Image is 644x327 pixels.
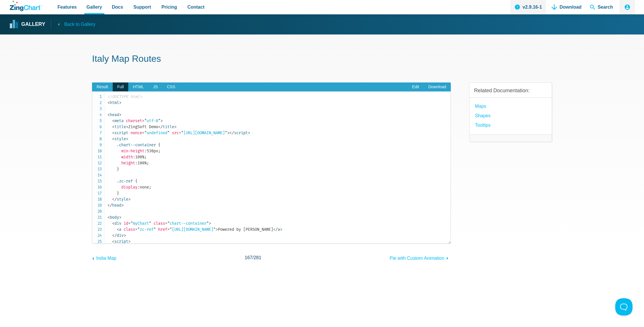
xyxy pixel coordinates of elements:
[108,100,110,105] span: <
[227,130,229,135] span: >
[131,221,133,226] span: "
[248,130,250,135] span: >
[112,124,114,129] span: <
[162,82,180,92] span: CSS
[128,221,131,226] span: =
[87,3,102,11] span: Gallery
[142,130,144,135] span: =
[390,256,444,261] span: Pie with Custom Animation
[245,254,261,261] span: /
[137,227,140,232] span: "
[154,221,165,226] span: class
[64,20,95,28] span: Back to Gallery
[161,3,177,11] span: Pricing
[112,118,124,123] span: meta
[10,1,42,11] a: ZingChart Logo. Click to return to the homepage
[126,136,128,141] span: >
[160,118,163,123] span: >
[147,161,149,166] span: ;
[112,3,123,11] span: Docs
[108,215,119,220] span: body
[174,124,177,129] span: >
[229,130,248,135] span: script
[144,130,147,135] span: "
[117,227,121,232] span: a
[108,94,142,99] span: <!DOCTYPE html>
[124,233,126,238] span: >
[475,112,490,120] a: Shapes
[117,167,119,172] span: }
[390,253,451,262] a: Pie with Custom Animation
[144,149,147,153] span: :
[126,124,128,129] span: >
[158,124,174,129] span: title
[112,130,128,135] span: script
[158,149,160,153] span: ;
[229,130,234,135] span: </
[158,227,167,232] span: href
[112,221,114,226] span: <
[126,118,142,123] span: charset
[158,124,163,129] span: </
[254,255,261,260] span: 281
[108,203,121,208] span: head
[181,130,183,135] span: "
[128,221,151,226] span: myChart
[135,179,137,184] span: {
[213,227,216,232] span: "
[225,130,227,135] span: "
[113,82,129,92] span: Full
[273,227,278,232] span: </
[158,143,160,147] span: {
[408,82,424,92] a: Edit
[148,82,162,92] span: JS
[133,3,151,11] span: Support
[216,227,218,232] span: >
[172,130,179,135] span: src
[167,227,170,232] span: =
[137,185,140,190] span: :
[117,179,133,184] span: .zc-ref
[121,185,137,190] span: display
[121,203,124,208] span: >
[57,3,77,11] span: Features
[121,155,133,159] span: width
[170,227,172,232] span: "
[135,227,156,232] span: zc-ref
[158,118,160,123] span: "
[475,102,486,110] a: Maps
[154,227,156,232] span: "
[112,124,126,129] span: title
[112,239,114,244] span: <
[21,22,45,27] strong: Gallery
[144,118,147,123] span: "
[142,130,170,135] span: undefined
[119,112,121,117] span: >
[124,221,128,226] span: id
[112,136,114,141] span: <
[112,239,128,244] span: script
[108,112,119,117] span: head
[10,20,45,29] a: Gallery
[128,239,131,244] span: >
[112,233,117,238] span: </
[108,203,112,208] span: </
[112,130,114,135] span: <
[119,215,121,220] span: >
[165,221,209,226] span: chart--container
[112,197,117,202] span: </
[128,82,148,92] span: HTML
[108,215,110,220] span: <
[206,221,209,226] span: "
[112,221,121,226] span: div
[273,227,280,232] span: a
[187,3,205,11] span: Contact
[124,227,135,232] span: class
[131,130,142,135] span: nonce
[121,161,135,166] span: height
[117,143,156,147] span: .chart--container
[117,227,119,232] span: <
[108,112,110,117] span: <
[128,197,131,202] span: >
[280,227,282,232] span: >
